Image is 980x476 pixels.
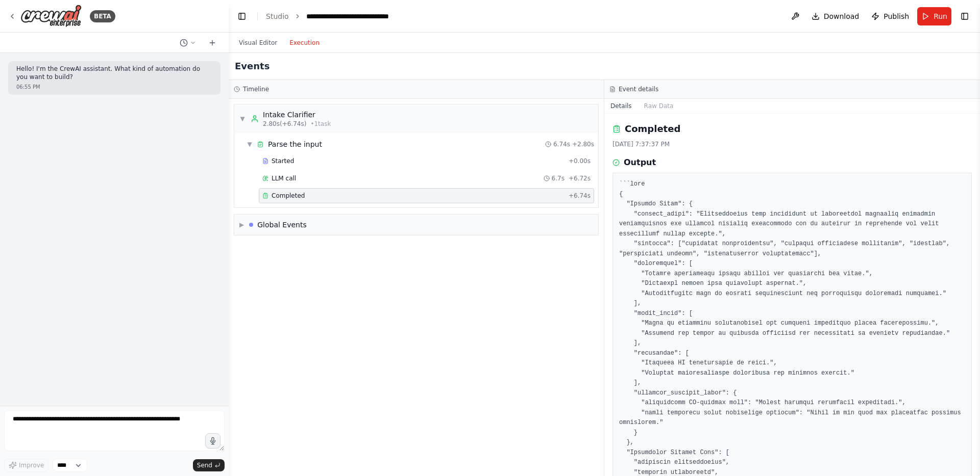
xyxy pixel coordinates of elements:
[283,37,326,49] button: Execution
[934,11,947,21] span: Run
[553,140,570,148] span: 6.74s
[247,140,253,148] span: ▼
[917,7,951,25] button: Run
[263,110,331,120] div: Intake Clarifier
[235,9,249,23] button: Hide left sidebar
[266,12,289,20] a: Studio
[243,85,269,93] h3: Timeline
[176,37,200,49] button: Switch to previous chat
[638,99,680,113] button: Raw Data
[16,83,212,91] div: 06:55 PM
[807,7,864,25] button: Download
[4,459,48,472] button: Improve
[569,157,591,165] span: + 0.00s
[239,221,244,229] span: ▶
[272,174,296,182] span: LLM call
[604,99,638,113] button: Details
[268,139,322,149] div: Parse the input
[272,192,305,200] span: Completed
[193,459,225,471] button: Send
[958,9,972,23] button: Show right sidebar
[263,120,306,128] span: 2.80s (+6.74s)
[266,11,389,21] nav: breadcrumb
[884,11,909,21] span: Publish
[205,433,220,448] button: Click to speak your automation idea
[257,220,307,230] div: Global Events
[272,157,294,165] span: Started
[239,115,246,123] span: ▼
[19,461,44,469] span: Improve
[20,5,82,28] img: Logo
[824,11,860,21] span: Download
[619,85,658,93] h3: Event details
[552,174,565,182] span: 6.7s
[612,140,972,148] div: [DATE] 7:37:37 PM
[625,122,680,136] h2: Completed
[572,140,594,148] span: + 2.80s
[204,37,220,49] button: Start a new chat
[235,59,269,73] h2: Events
[310,120,331,128] span: • 1 task
[16,65,212,81] p: Hello! I'm the CrewAI assistant. What kind of automation do you want to build?
[90,10,115,22] div: BETA
[867,7,913,25] button: Publish
[569,174,591,182] span: + 6.72s
[233,37,283,49] button: Visual Editor
[624,156,656,169] h3: Output
[569,192,591,200] span: + 6.74s
[197,461,212,469] span: Send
